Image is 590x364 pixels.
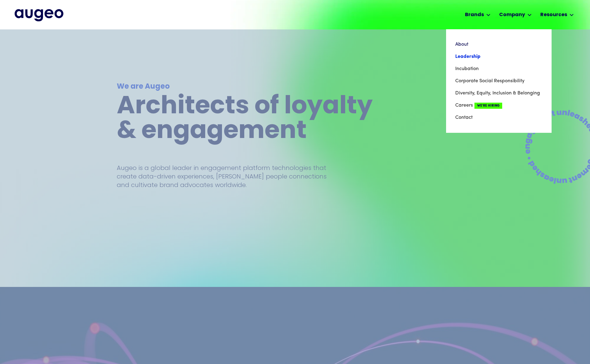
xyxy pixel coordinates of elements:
a: Corporate Social Responsibility [455,75,542,87]
div: Company [499,11,525,19]
span: We're Hiring [474,103,502,109]
img: Augeo's full logo in midnight blue. [15,9,63,21]
a: CareersWe're Hiring [455,99,542,111]
a: About [455,38,542,51]
div: Resources [540,11,567,19]
a: Diversity, Equity, Inclusion & Belonging [455,87,542,99]
a: Leadership [455,51,542,63]
a: Contact [455,111,542,124]
div: Brands [465,11,484,19]
a: home [15,9,63,21]
a: Incubation [455,63,542,75]
nav: Company [446,29,552,133]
